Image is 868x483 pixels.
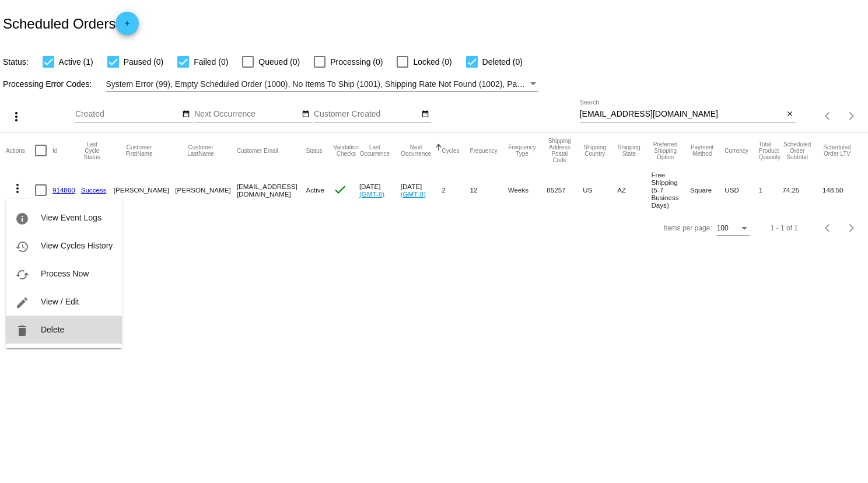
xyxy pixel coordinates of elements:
[15,240,29,254] mat-icon: history
[41,241,113,250] span: View Cycles History
[15,212,29,226] mat-icon: info
[41,269,89,278] span: Process Now
[41,213,101,222] span: View Event Logs
[41,297,79,306] span: View / Edit
[15,296,29,310] mat-icon: edit
[41,325,64,334] span: Delete
[15,268,29,282] mat-icon: cached
[15,324,29,338] mat-icon: delete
